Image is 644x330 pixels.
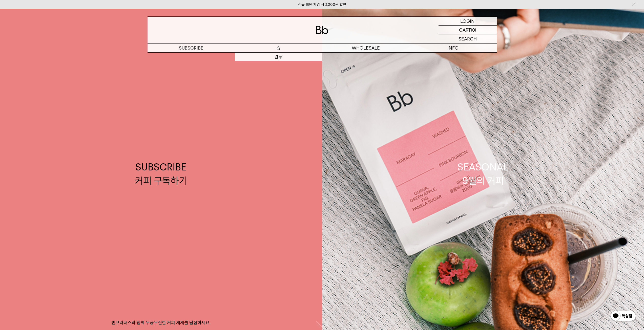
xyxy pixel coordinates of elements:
a: 원두 [235,53,322,61]
a: CART (0) [439,26,497,34]
p: CART [459,26,471,34]
p: (0) [471,26,476,34]
a: 드립백/콜드브루/캡슐 [235,61,322,70]
div: SEASONAL 9월의 커피 [458,160,509,187]
p: LOGIN [460,17,475,25]
img: 로고 [316,26,328,34]
a: 신규 회원 가입 시 3,000원 할인 [298,2,346,7]
div: SUBSCRIBE 커피 구독하기 [135,160,187,187]
img: 카카오톡 채널 1:1 채팅 버튼 [610,310,636,322]
a: 숍 [235,43,322,52]
p: SEARCH [459,34,477,43]
p: WHOLESALE [322,43,409,52]
a: SUBSCRIBE [148,43,235,52]
a: LOGIN [439,17,497,26]
p: INFO [409,43,497,52]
